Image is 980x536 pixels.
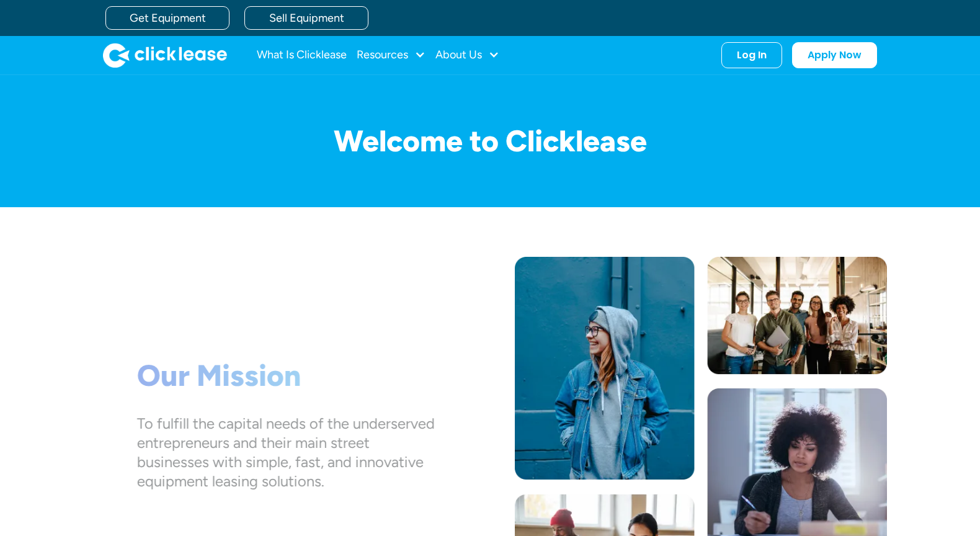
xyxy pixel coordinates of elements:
div: Log In [737,49,767,61]
a: What Is Clicklease [257,43,347,68]
img: Clicklease logo [103,43,227,68]
h1: Our Mission [137,358,435,394]
a: Apply Now [792,42,877,68]
div: About Us [435,43,499,68]
h1: Welcome to Clicklease [93,125,887,158]
a: Get Equipment [105,6,229,30]
div: To fulfill the capital needs of the underserved entrepreneurs and their main street businesses wi... [137,413,435,491]
div: Resources [357,43,425,68]
a: Sell Equipment [244,6,368,30]
a: home [103,43,227,68]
